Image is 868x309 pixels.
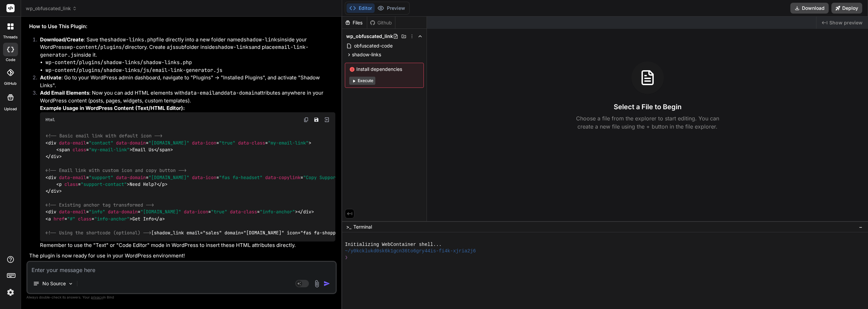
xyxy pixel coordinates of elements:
span: div [51,188,59,194]
span: < = = > [45,216,132,222]
code: data-email [184,90,215,96]
span: span [59,147,70,153]
span: "my-email-link" [89,147,130,153]
p: No Source [42,280,66,287]
p: The plugin is now ready for use in your WordPress environment! [29,252,335,260]
span: <!-- Using the shortcode (optional) --> [45,230,151,236]
span: < = = = = > [45,140,311,146]
span: a [48,216,51,222]
span: </ > [154,147,173,153]
strong: Add Email Elements [40,90,89,96]
img: settings [5,287,16,298]
button: Download [790,3,829,14]
span: span [159,147,170,153]
h2: How to Use This Plugin: [29,23,335,31]
span: Initializing WebContainer shell... [345,242,441,248]
img: attachment [313,280,321,288]
span: </ > [45,154,62,160]
span: class [78,216,92,222]
code: Email Us Need Help? Get Info [shadow_link email="sales" domain="[DOMAIN_NAME]" icon="fas fa-shopp... [45,132,488,236]
span: Html [45,117,55,122]
span: p [162,181,165,187]
span: < = = = = > [45,209,298,215]
span: "info" [89,209,105,215]
span: < = > [56,147,132,153]
span: "#" [67,216,75,222]
label: Upload [4,106,17,112]
button: − [857,221,864,232]
span: data-icon [192,140,216,146]
span: "Copy Support Email" [303,174,357,180]
span: "[DOMAIN_NAME]" [149,140,189,146]
span: Terminal [353,224,372,230]
span: >_ [346,224,351,230]
span: class [73,147,86,153]
span: − [859,224,863,230]
span: ❯ [345,254,348,261]
span: "support" [89,174,113,180]
span: < = = = = = > [45,174,439,180]
span: data-email [59,174,86,180]
label: threads [3,34,18,40]
span: shadow-links [352,51,381,58]
span: div [303,209,311,215]
strong: Example Usage in WordPress Content (Text/HTML Editor): [40,105,185,111]
p: Choose a file from the explorer to start editing. You can create a new file using the + button in... [572,114,724,131]
code: shadow-links [243,36,280,43]
span: href [54,216,64,222]
span: </ > [157,181,167,187]
span: "true" [219,140,235,146]
span: "contact" [89,140,113,146]
p: : Now you can add HTML elements with and attributes anywhere in your WordPress content (posts, pa... [40,89,335,104]
p: Always double-check its answers. Your in Bind [26,294,337,301]
span: data-domain [116,174,146,180]
p: : Save the file directly into a new folder named inside your WordPress directory. Create a subfol... [40,36,335,59]
code: wp-content/plugins/shadow-links/shadow-links.php [45,59,192,66]
strong: Activate [40,74,61,81]
span: "true" [211,209,227,215]
span: "info-anchor" [260,209,295,215]
span: Show preview [829,19,863,26]
span: data-email [59,209,86,215]
h3: Select a File to Begin [614,102,682,112]
button: Deploy [831,3,862,14]
span: </ > [298,209,314,215]
span: data-icon [184,209,208,215]
span: ~/y0kcklukd0sk6k1gcn36to6gry44is-fi4k-xjria2j6 [345,248,476,254]
span: "my-email-link" [268,140,309,146]
span: <!-- Email link with custom icon and copy button --> [45,167,186,173]
code: wp-content/plugins/ [67,44,125,51]
span: div [48,209,56,215]
span: data-copylink [265,174,300,180]
span: "support-contact" [81,181,127,187]
span: </ > [45,188,62,194]
span: </ > [154,216,165,222]
button: Execute [349,77,375,85]
code: email-link-generator.js [40,44,309,58]
span: data-domain [116,140,146,146]
strong: Download/Create [40,36,84,43]
img: copy [303,117,309,122]
span: privacy [91,295,103,299]
button: Editor [347,3,375,13]
span: wp_obfuscated_link [26,5,77,12]
span: a [159,216,162,222]
code: wp-content/plugins/shadow-links/js/email-link-generator.js [45,67,222,74]
code: js [170,44,176,51]
code: shadow-links [215,44,252,51]
label: GitHub [4,81,17,86]
span: data-class [230,209,257,215]
span: data-email [59,140,86,146]
button: Save file [312,115,321,124]
span: p [59,181,62,187]
span: obfuscated-code [353,42,393,50]
span: wp_obfuscated_link [346,33,393,40]
div: Files [342,19,367,26]
span: data-icon [192,174,216,180]
code: shadow-links.php [107,36,156,43]
span: "[DOMAIN_NAME]" [149,174,189,180]
span: <!-- Existing anchor tag transformed --> [45,202,154,208]
span: < = > [56,181,130,187]
code: data-domain [224,90,257,96]
img: icon [323,280,330,287]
